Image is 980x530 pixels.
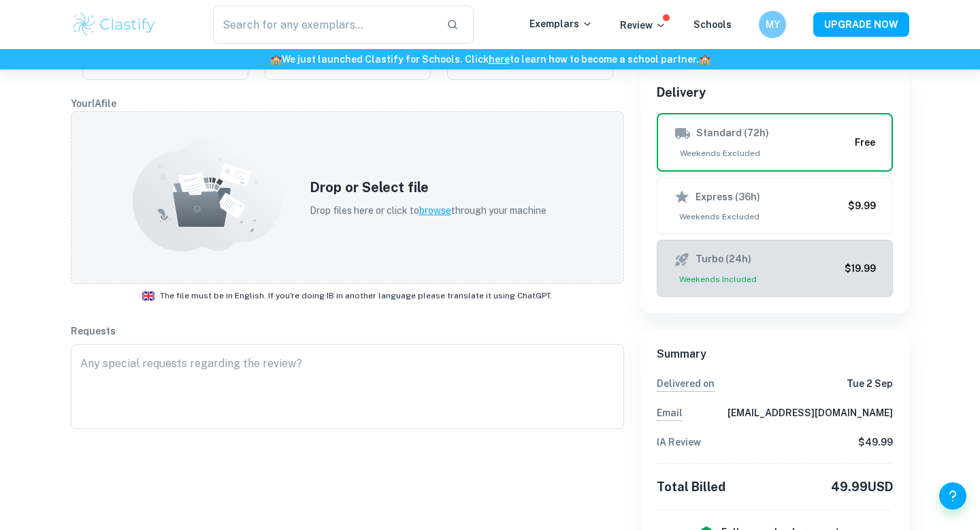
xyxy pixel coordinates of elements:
span: 🏫 [270,54,282,65]
p: $ 49.99 [858,435,893,450]
span: Weekends Excluded [674,211,843,223]
h6: Summary [657,346,893,362]
button: Help and Feedback [939,482,966,510]
button: Standard (72h)Weekends ExcludedFree [657,113,893,172]
p: Review [620,18,666,33]
h6: We just launched Clastify for Schools. Click to learn how to become a school partner. [3,52,977,67]
a: here [489,54,510,65]
img: Clastify logo [71,11,157,38]
h6: MY [765,17,781,32]
p: Total Billed [657,478,725,497]
input: Search for any exemplars... [213,5,436,44]
h6: Express (36h) [696,189,760,204]
a: Schools [693,19,732,30]
h6: Standard (72h) [696,125,769,142]
button: Turbo (24h)Weekends Included$19.99 [657,240,893,297]
p: Exemplars [529,16,593,31]
h6: Turbo (24h) [696,251,751,268]
h6: $19.99 [845,261,876,276]
img: ic_flag_en.svg [142,292,154,300]
h5: Drop or Select file [310,177,546,198]
h6: $9.99 [848,198,876,213]
p: Tue 2 Sep [847,376,893,392]
p: Drop files here or click to through your machine [310,203,546,218]
span: The file must be in English. If you're doing IB in another language please translate it using Cha... [160,290,553,302]
span: 🏫 [699,54,710,65]
p: 49.99 USD [831,478,893,497]
span: Weekends Excluded [674,147,849,159]
h6: Delivery [657,83,893,102]
button: MY [759,11,786,38]
p: [EMAIL_ADDRESS][DOMAIN_NAME] [728,405,893,421]
h6: Free [855,135,875,150]
p: Requests [71,324,624,339]
p: Your IA file [71,96,624,111]
span: Weekends Included [674,273,839,285]
p: IA Review [657,435,701,450]
span: browse [419,205,451,216]
button: UPGRADE NOW [813,12,909,37]
button: Express (36h)Weekends Excluded$9.99 [657,177,893,234]
p: We will notify you here once your review is completed [657,405,683,421]
p: Delivery in 3 business days. Weekends don't count. It's possible that the review will be delivere... [657,376,715,392]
